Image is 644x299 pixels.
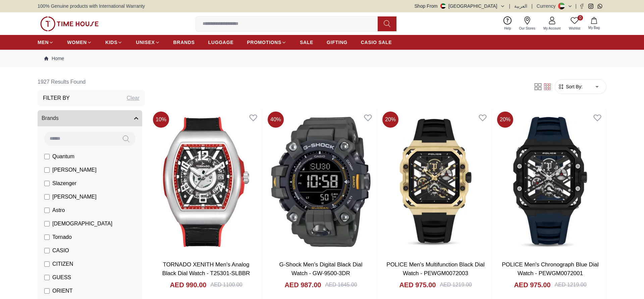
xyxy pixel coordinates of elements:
img: POLICE Men's Multifunction Black Dial Watch - PEWGM0072003 [380,109,491,255]
span: Help [501,26,514,31]
h4: AED 987.00 [284,280,321,290]
span: [DEMOGRAPHIC_DATA] [52,220,112,228]
span: Brands [42,114,59,122]
span: LUGGAGE [208,39,234,46]
a: Our Stores [515,15,539,32]
button: العربية [514,3,527,9]
span: | [575,3,577,9]
span: Slazenger [52,179,76,187]
input: Astro [44,208,50,213]
a: POLICE Men's Multifunction Black Dial Watch - PEWGM0072003 [386,261,484,276]
a: MEN [38,36,54,48]
div: AED 1219.00 [440,281,472,289]
a: UNISEX [136,36,160,48]
span: BRANDS [173,39,195,46]
span: GUESS [52,273,71,282]
input: Slazenger [44,181,50,186]
div: Clear [127,94,140,102]
span: 20 % [382,112,398,128]
div: AED 1100.00 [210,281,242,289]
a: POLICE Men's Chronograph Blue Dial Watch - PEWGM0072001 [502,261,599,276]
a: GIFTING [327,36,347,48]
span: ORIENT [52,287,72,295]
span: | [509,3,511,9]
button: My Bag [584,16,604,32]
a: Help [500,15,515,32]
input: CITIZEN [44,261,50,267]
a: SALE [300,36,313,48]
input: CASIO [44,248,50,253]
span: Tornado [52,233,72,241]
h4: AED 990.00 [170,280,206,290]
span: SALE [300,39,313,46]
input: [PERSON_NAME] [44,167,50,173]
span: CASIO SALE [361,39,392,46]
span: Wishlist [566,26,583,31]
input: Tornado [44,234,50,240]
input: [PERSON_NAME] [44,194,50,200]
span: [PERSON_NAME] [52,166,97,174]
span: My Account [541,26,563,31]
span: CASIO [52,247,69,255]
a: TORNADO XENITH Men's Analog Black Dial Watch - T25301-SLBBR [162,261,250,276]
span: [PERSON_NAME] [52,193,97,201]
span: GIFTING [327,39,347,46]
span: WOMEN [67,39,87,46]
img: TORNADO XENITH Men's Analog Black Dial Watch - T25301-SLBBR [150,109,262,255]
input: Quantum [44,154,50,159]
div: Currency [537,3,558,9]
button: Shop From[GEOGRAPHIC_DATA] [415,3,505,9]
a: BRANDS [173,36,195,48]
h4: AED 975.00 [514,280,550,290]
span: Our Stores [517,26,538,31]
span: Sort By: [565,83,583,90]
img: POLICE Men's Chronograph Blue Dial Watch - PEWGM0072001 [494,109,606,255]
span: PROMOTIONS [247,39,281,46]
span: KIDS [105,39,117,46]
a: Instagram [588,4,593,9]
span: 40 % [268,112,284,128]
div: AED 1645.00 [325,281,357,289]
h6: 1927 Results Found [38,74,145,90]
span: | [531,3,533,9]
span: CITIZEN [52,260,73,268]
h4: AED 975.00 [399,280,436,290]
input: GUESS [44,275,50,280]
input: ORIENT [44,288,50,294]
nav: Breadcrumb [38,50,606,67]
input: [DEMOGRAPHIC_DATA] [44,221,50,226]
a: Whatsapp [597,4,602,9]
a: CASIO SALE [361,36,392,48]
span: 10 % [153,112,169,128]
a: Facebook [579,4,584,9]
span: 20 % [497,112,513,128]
a: WOMEN [67,36,92,48]
span: Astro [52,206,65,214]
a: KIDS [105,36,122,48]
h3: Filter By [43,94,70,102]
a: G-Shock Men's Digital Black Dial Watch - GW-9500-3DR [279,261,363,276]
a: PROMOTIONS [247,36,286,48]
span: 0 [578,15,583,20]
span: Quantum [52,153,74,161]
span: MEN [38,39,49,46]
span: My Bag [586,25,602,30]
button: Sort By: [558,83,583,90]
img: ... [40,16,99,31]
a: Home [44,55,64,62]
span: 100% Genuine products with International Warranty [38,3,145,9]
span: UNISEX [136,39,155,46]
img: United Arab Emirates [440,3,446,9]
img: G-Shock Men's Digital Black Dial Watch - GW-9500-3DR [265,109,377,255]
div: AED 1219.00 [554,281,586,289]
a: 0Wishlist [565,15,584,32]
button: Brands [38,110,142,126]
a: LUGGAGE [208,36,234,48]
